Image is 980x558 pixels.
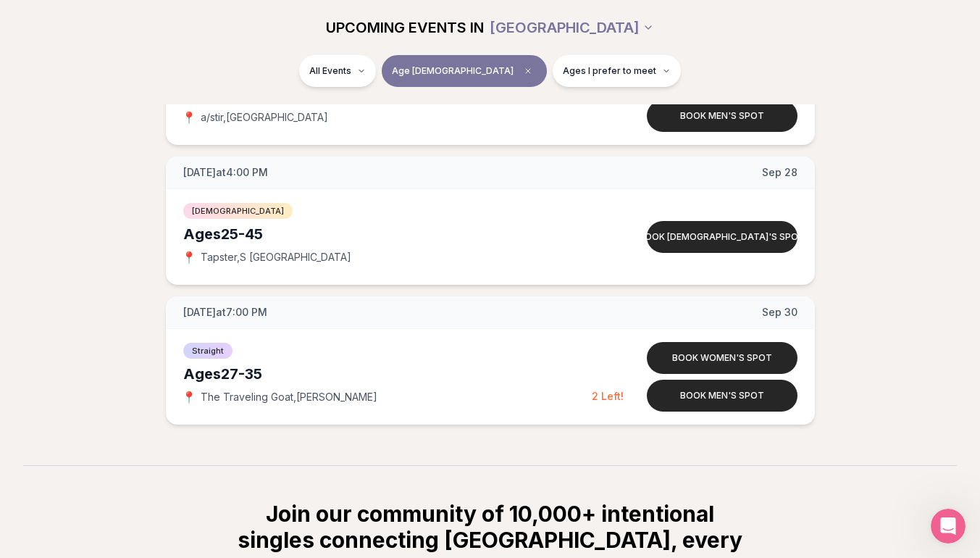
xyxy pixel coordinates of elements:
span: All Events [309,65,351,77]
span: Age [DEMOGRAPHIC_DATA] [392,65,514,77]
span: 📍 [183,391,195,403]
button: Book women's spot [647,342,797,374]
span: Ages I prefer to meet [563,65,656,77]
button: [GEOGRAPHIC_DATA] [490,12,654,43]
span: [DATE] at 4:00 PM [183,165,268,180]
span: 2 Left! [592,390,624,402]
span: 📍 [183,251,195,263]
span: [DEMOGRAPHIC_DATA] [183,203,293,219]
button: Ages I prefer to meet [553,55,681,87]
span: Sep 30 [762,305,797,320]
span: UPCOMING EVENTS IN [326,17,484,38]
iframe: Intercom live chat [931,509,966,544]
button: Age [DEMOGRAPHIC_DATA]Clear age [382,55,547,87]
span: Clear age [519,62,537,80]
span: 📍 [183,112,195,123]
div: Ages 25-45 [183,224,592,244]
button: All Events [299,55,376,87]
span: Sep 28 [762,165,797,180]
span: The Traveling Goat , [PERSON_NAME] [201,390,377,404]
button: Book men's spot [647,380,797,412]
button: Book men's spot [647,100,797,132]
span: Straight [183,343,233,359]
span: Tapster , S [GEOGRAPHIC_DATA] [201,250,351,265]
span: [DATE] at 7:00 PM [183,305,267,320]
span: a/stir , [GEOGRAPHIC_DATA] [201,110,328,125]
button: Book [DEMOGRAPHIC_DATA]'s spot [647,221,797,253]
div: Ages 27-35 [183,364,592,384]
